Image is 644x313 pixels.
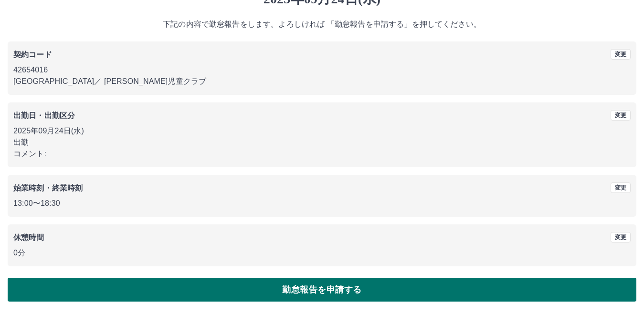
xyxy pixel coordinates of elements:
[13,111,75,120] b: 出勤日・出勤区分
[611,232,631,242] button: 変更
[611,110,631,121] button: 変更
[13,76,631,87] p: [GEOGRAPHIC_DATA] ／ [PERSON_NAME]児童クラブ
[13,148,631,160] p: コメント:
[611,182,631,193] button: 変更
[13,137,631,148] p: 出勤
[13,198,631,209] p: 13:00 〜 18:30
[8,278,636,302] button: 勤怠報告を申請する
[13,125,631,137] p: 2025年09月24日(水)
[13,247,631,259] p: 0分
[8,19,636,30] p: 下記の内容で勤怠報告をします。よろしければ 「勤怠報告を申請する」を押してください。
[13,50,52,59] b: 契約コード
[611,49,631,60] button: 変更
[13,184,83,192] b: 始業時刻・終業時刻
[13,233,44,242] b: 休憩時間
[13,64,631,76] p: 42654016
